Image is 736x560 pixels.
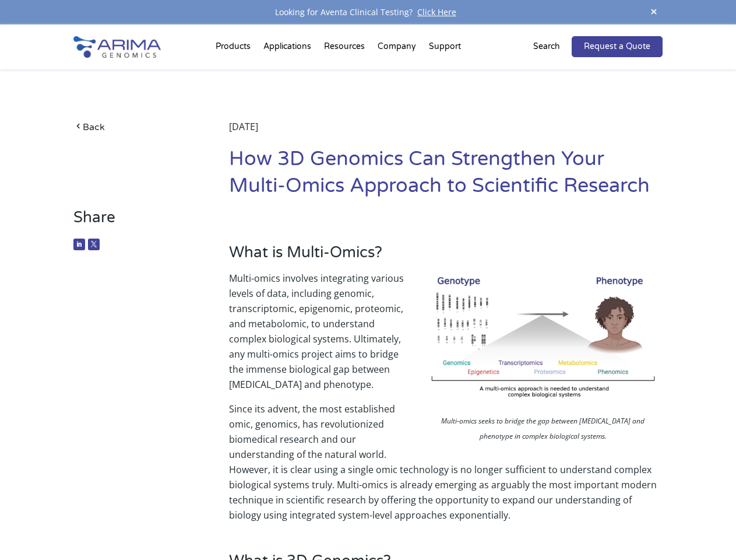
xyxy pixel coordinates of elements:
p: Multi-omics involves integrating various levels of data, including genomic, transcriptomic, epige... [229,271,663,401]
a: Click Here [413,6,461,17]
a: Request a Quote [572,36,663,57]
div: Looking for Aventa Clinical Testing? [73,5,662,20]
img: Arima-Genomics-logo [73,36,161,58]
p: Search [533,39,560,54]
a: Back [73,119,196,135]
h3: Share [73,208,196,236]
h1: How 3D Genomics Can Strengthen Your Multi-Omics Approach to Scientific Research [229,146,663,208]
p: Since its advent, the most established omic, genomics, has revolutionized biomedical research and... [229,401,663,523]
div: [DATE] [229,119,663,146]
p: Multi-omics seeks to bridge the gap between [MEDICAL_DATA] and phenotype in complex biological sy... [424,414,663,447]
h3: What is Multi-Omics? [229,243,663,271]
